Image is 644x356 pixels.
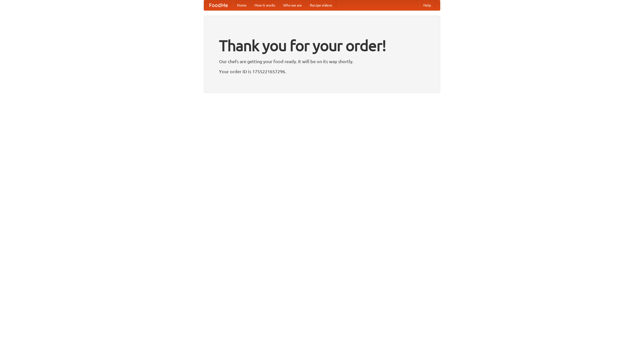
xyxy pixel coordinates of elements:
a: Home [233,0,251,10]
p: Our chefs are getting your food ready. It will be on its way shortly. [219,58,425,65]
a: Who we are [279,0,306,10]
p: Your order ID is 1755221657296. [219,68,425,75]
a: FoodMe [204,0,233,10]
a: Recipe videos [306,0,336,10]
h1: Thank you for your order! [219,33,425,58]
a: How it works [251,0,279,10]
a: Help [419,0,435,10]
